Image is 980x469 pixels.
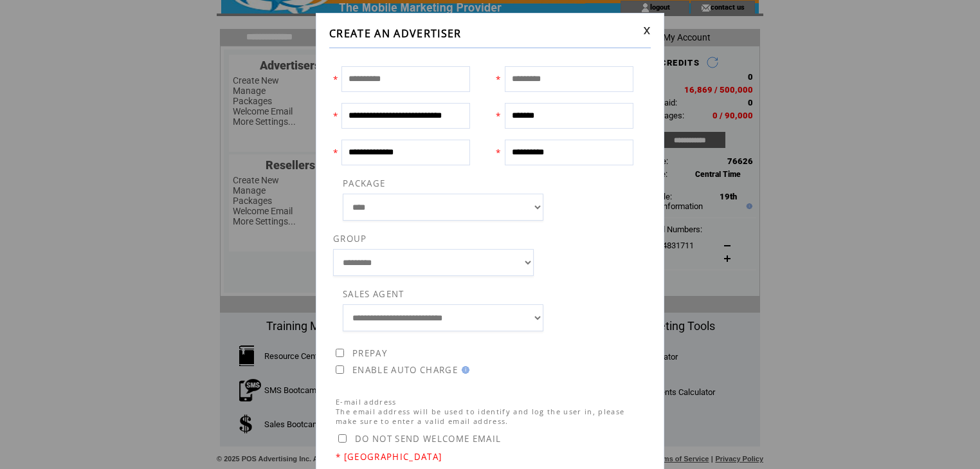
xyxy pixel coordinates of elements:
[336,397,397,407] span: E-mail address
[333,233,367,244] span: GROUP
[343,288,404,300] span: SALES AGENT
[458,366,469,374] img: help.gif
[352,347,387,359] span: PREPAY
[352,364,458,376] span: ENABLE AUTO CHARGE
[329,26,462,41] span: CREATE AN ADVERTISER
[336,451,442,463] span: * [GEOGRAPHIC_DATA]
[336,407,624,426] span: The email address will be used to identify and log the user in, please make sure to enter a valid...
[343,178,385,189] span: PACKAGE
[355,433,501,445] span: DO NOT SEND WELCOME EMAIL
